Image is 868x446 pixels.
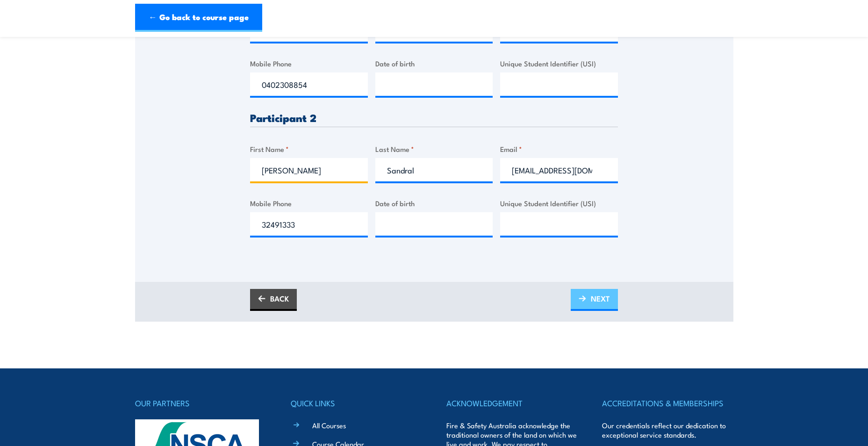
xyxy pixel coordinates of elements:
[500,144,618,154] label: Email
[250,289,297,311] a: BACK
[591,286,610,311] span: NEXT
[375,198,493,209] label: Date of birth
[375,144,493,154] label: Last Name
[602,421,733,439] p: Our credentials reflect our dedication to exceptional service standards.
[500,58,618,69] label: Unique Student Identifier (USI)
[135,4,262,32] a: ← Go back to course page
[135,396,266,410] h4: OUR PARTNERS
[571,289,618,311] a: NEXT
[250,198,368,209] label: Mobile Phone
[250,58,368,69] label: Mobile Phone
[602,396,733,410] h4: ACCREDITATIONS & MEMBERSHIPS
[312,420,346,430] a: All Courses
[446,396,577,410] h4: ACKNOWLEDGEMENT
[250,112,618,123] h3: Participant 2
[375,58,493,69] label: Date of birth
[250,144,368,154] label: First Name
[500,198,618,209] label: Unique Student Identifier (USI)
[291,396,422,410] h4: QUICK LINKS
